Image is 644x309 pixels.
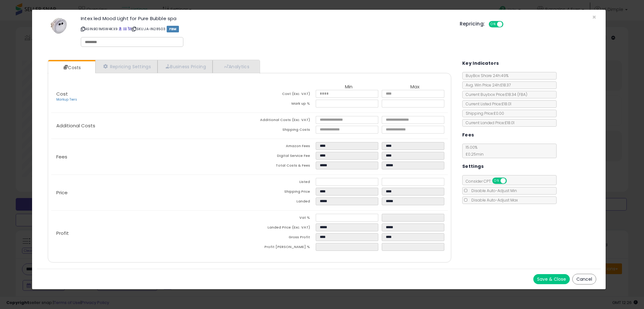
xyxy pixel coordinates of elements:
span: FBM [167,26,179,32]
p: Additional Costs [51,123,249,128]
img: 41lXyRR4krL._SL60_.jpg [49,16,68,35]
span: Disable Auto-Adjust Min [468,188,517,193]
a: Markup Tiers [56,97,77,102]
td: Total Costs & Fees [250,162,316,171]
span: 15.00 % [463,145,484,157]
th: Min [316,84,382,90]
span: ON [493,178,501,184]
a: Business Pricing [158,60,213,73]
td: Additional Costs (Exc. VAT) [250,116,316,126]
h5: Fees [462,131,474,139]
span: Current Listed Price: £18.01 [463,101,511,107]
span: Avg. Win Price 24h: £18.37 [463,82,511,88]
td: Cost (Exc. VAT) [250,90,316,100]
td: Gross Profit [250,233,316,243]
h5: Key Indicators [462,59,499,67]
span: BuyBox Share 24h: 49% [463,73,508,78]
th: Max [382,84,448,90]
span: £18.34 [505,92,527,97]
td: Landed Price (Exc. VAT) [250,223,316,233]
h5: Repricing: [460,21,485,26]
td: Profit [PERSON_NAME] % [250,243,316,253]
span: Disable Auto-Adjust Max [468,197,518,203]
a: BuyBox page [119,26,122,31]
span: OFF [502,22,513,27]
button: Cancel [572,274,596,284]
h5: Settings [462,163,484,170]
span: ON [490,22,497,27]
span: Shipping Price: £0.00 [463,111,504,116]
h3: Intex led Mood Light for Pure Bubble spa [81,16,450,21]
td: Shipping Costs [250,126,316,135]
a: Repricing Settings [95,60,158,73]
td: Mark up % [250,100,316,109]
span: £0.25 min [463,152,484,157]
a: Your listing only [128,26,131,31]
span: Consider CPT: [463,179,515,184]
p: Profit [51,231,249,236]
td: Listed [250,178,316,188]
span: × [592,13,596,22]
p: Price [51,190,249,195]
td: Amazon Fees [250,142,316,152]
td: Digital Service Fee [250,152,316,162]
td: Landed [250,197,316,207]
td: Shipping Price [250,188,316,197]
p: Fees [51,154,249,159]
span: Current Landed Price: £18.01 [463,120,514,125]
span: Current Buybox Price: [463,92,527,97]
p: ASIN: B01MSW4KX9 | SKU: JA-IN28503 [81,24,450,34]
button: Save & Close [533,274,570,284]
p: Cost [51,91,249,102]
td: Vat % [250,214,316,223]
span: ( FBA ) [517,92,527,97]
a: Costs [48,61,95,74]
span: OFF [506,178,516,184]
a: Analytics [213,60,259,73]
a: All offer listings [123,26,127,31]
